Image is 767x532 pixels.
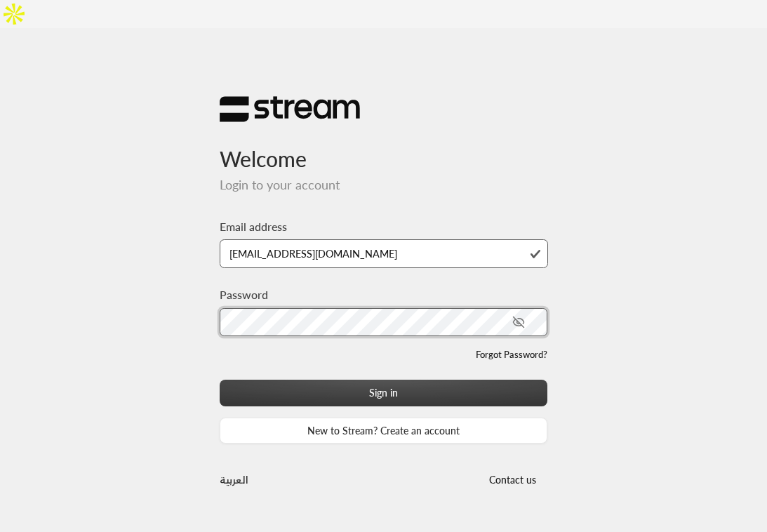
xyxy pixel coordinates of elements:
[220,380,548,406] button: Sign in
[507,310,531,334] button: toggle password visibility
[220,218,287,235] label: Email address
[478,467,548,493] button: Contact us
[476,348,547,362] a: Forgot Password?
[220,239,549,268] input: Type your email here
[220,123,548,171] h3: Welcome
[220,178,548,193] h5: Login to your account
[220,286,268,303] label: Password
[220,95,360,123] img: Stream Logo
[220,418,548,444] a: New to Stream? Create an account
[220,467,248,493] a: العربية
[478,474,548,486] a: Contact us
